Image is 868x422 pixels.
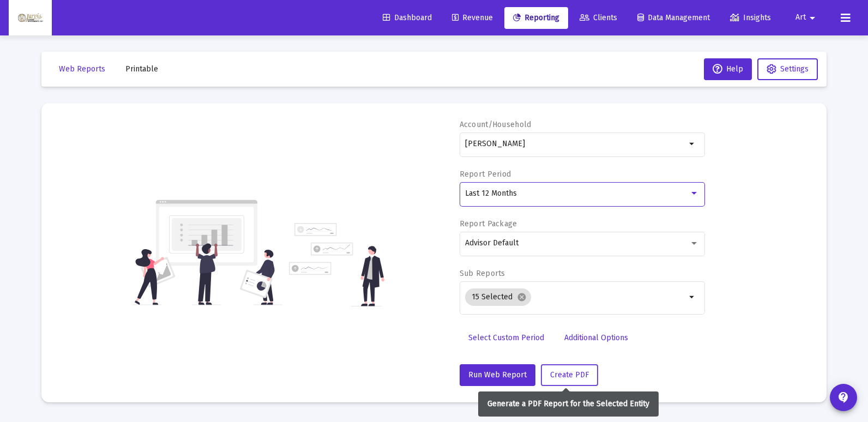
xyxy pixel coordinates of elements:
[806,7,819,29] mat-icon: arrow_drop_down
[721,7,780,29] a: Insights
[629,7,719,29] a: Data Management
[465,140,686,148] input: Search or select an account or household
[704,58,752,80] button: Help
[795,13,806,22] span: Art
[564,333,628,342] span: Additional Options
[383,13,432,22] span: Dashboard
[465,286,686,308] mat-chip-list: Selection
[757,58,818,80] button: Settings
[686,291,699,304] mat-icon: arrow_drop_down
[460,364,535,386] button: Run Web Report
[571,7,626,29] a: Clients
[550,370,589,379] span: Create PDF
[780,64,809,74] span: Settings
[125,64,158,74] span: Printable
[452,13,493,22] span: Revenue
[686,137,699,150] mat-icon: arrow_drop_down
[465,288,531,306] mat-chip: 15 Selected
[460,219,517,228] label: Report Package
[782,7,832,28] button: Art
[460,269,505,278] label: Sub Reports
[117,58,167,80] button: Printable
[289,223,384,306] img: reporting-alt
[730,13,771,22] span: Insights
[374,7,441,29] a: Dashboard
[50,58,114,80] button: Web Reports
[517,292,527,302] mat-icon: cancel
[513,13,559,22] span: Reporting
[504,7,568,29] a: Reporting
[468,333,544,342] span: Select Custom Period
[443,7,502,29] a: Revenue
[580,13,617,22] span: Clients
[460,170,511,179] label: Report Period
[59,64,105,74] span: Web Reports
[17,7,44,29] img: Dashboard
[465,189,517,198] span: Last 12 Months
[132,198,282,306] img: reporting
[541,364,598,386] button: Create PDF
[460,120,532,129] label: Account/Household
[465,238,519,248] span: Advisor Default
[637,13,710,22] span: Data Management
[468,370,527,379] span: Run Web Report
[713,64,743,74] span: Help
[837,391,850,404] mat-icon: contact_support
